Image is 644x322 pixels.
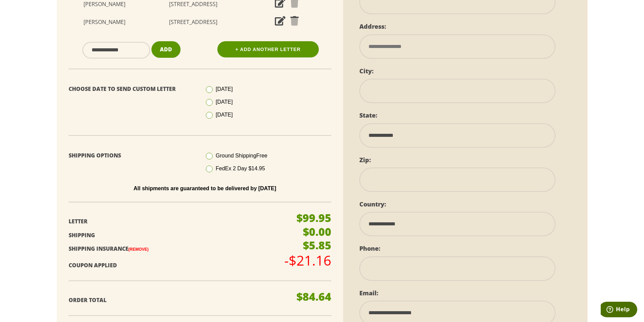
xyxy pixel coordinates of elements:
[216,99,233,105] span: [DATE]
[69,230,286,240] p: Shipping
[74,185,336,192] p: All shipments are guaranteed to be delivered by [DATE]
[146,13,241,31] td: [STREET_ADDRESS]
[69,295,286,305] p: Order Total
[359,67,374,75] label: City:
[151,41,181,58] button: Add
[216,166,265,171] span: FedEx 2 Day $14.95
[359,156,371,164] label: Zip:
[284,254,331,267] p: -$21.16
[69,244,286,254] p: Shipping Insurance
[216,153,267,158] span: Ground Shipping
[216,86,233,92] span: [DATE]
[296,213,331,223] p: $99.95
[359,244,380,252] label: Phone:
[69,217,286,226] p: Letter
[128,247,149,252] a: (Remove)
[359,22,386,30] label: Address:
[160,46,172,53] span: Add
[359,289,378,297] label: Email:
[601,302,637,319] iframe: Opens a widget where you can find more information
[256,153,267,158] span: Free
[303,226,331,237] p: $0.00
[217,41,319,57] a: + Add Another Letter
[69,261,286,270] p: Coupon Applied
[303,240,331,251] p: $5.85
[64,13,146,31] td: [PERSON_NAME]
[69,151,195,160] p: Shipping Options
[296,291,331,302] p: $84.64
[69,84,195,94] p: Choose Date To Send Custom Letter
[359,111,377,119] label: State:
[216,112,233,118] span: [DATE]
[359,200,386,208] label: Country:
